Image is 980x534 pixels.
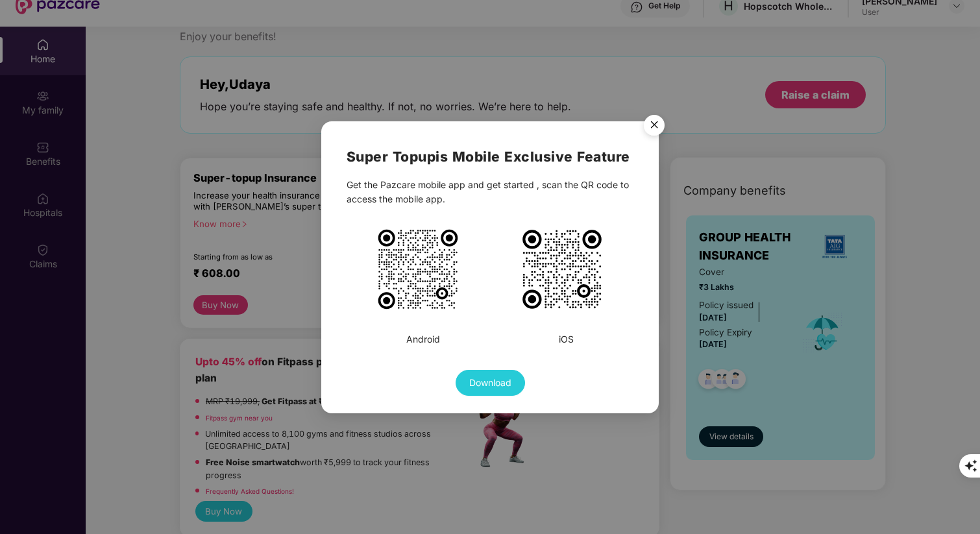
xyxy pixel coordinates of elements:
[520,227,604,311] img: PiA8c3ZnIHdpZHRoPSIxMDIzIiBoZWlnaHQ9IjEwMjMiIHZpZXdCb3g9Ii0xIC0xIDMxIDMxIiB4bWxucz0iaHR0cDovL3d3d...
[347,178,634,206] div: Get the Pazcare mobile app and get started , scan the QR code to access the mobile app.
[559,332,574,346] div: iOS
[469,376,511,390] span: Download
[456,370,525,396] button: Download
[636,109,672,145] img: svg+xml;base64,PHN2ZyB4bWxucz0iaHR0cDovL3d3dy53My5vcmcvMjAwMC9zdmciIHdpZHRoPSI1NiIgaGVpZ2h0PSI1Ni...
[406,332,440,346] div: Android
[347,146,634,167] h2: Super Topup is Mobile Exclusive Feature
[376,227,460,311] img: PiA8c3ZnIHdpZHRoPSIxMDE1IiBoZWlnaHQ9IjEwMTUiIHZpZXdCb3g9Ii0xIC0xIDM1IDM1IiB4bWxucz0iaHR0cDovL3d3d...
[636,109,671,144] button: Close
